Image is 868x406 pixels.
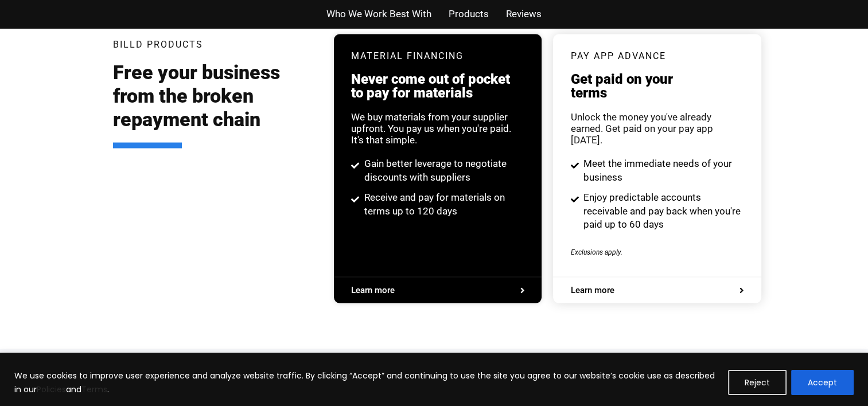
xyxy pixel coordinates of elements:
[581,157,744,185] span: Meet the immediate needs of your business
[570,286,614,295] span: Learn more
[351,111,524,146] div: We buy materials from your supplier upfront. You pay us when you're paid. It's that simple.
[791,370,854,395] button: Accept
[449,6,489,22] a: Products
[361,191,525,218] span: Receive and pay for materials on terms up to 120 days
[351,72,524,100] h3: Never come out of pocket to pay for materials
[506,6,542,22] a: Reviews
[81,384,107,395] a: Terms
[14,369,719,396] p: We use cookies to improve user experience and analyze website traffic. By clicking “Accept” and c...
[570,111,744,146] div: Unlock the money you've already earned. Get paid on your pay app [DATE].
[581,191,744,232] span: Enjoy predictable accounts receivable and pay back when you're paid up to 60 days
[351,52,524,61] h3: Material Financing
[728,370,787,395] button: Reject
[351,286,524,295] a: Learn more
[570,248,622,256] span: Exclusions apply.
[570,286,744,295] a: Learn more
[326,6,431,22] a: Who We Work Best With
[570,52,744,61] h3: pay app advance
[113,61,317,148] h2: Free your business from the broken repayment chain
[570,72,744,100] h3: Get paid on your terms
[113,40,203,49] h3: Billd Products
[361,157,525,185] span: Gain better leverage to negotiate discounts with suppliers
[351,286,395,295] span: Learn more
[37,384,66,395] a: Policies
